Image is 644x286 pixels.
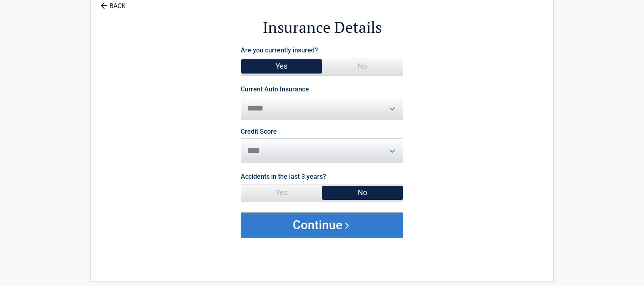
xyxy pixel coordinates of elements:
[241,212,403,237] button: Continue
[241,86,309,93] label: Current Auto Insurance
[322,184,403,201] span: No
[241,58,322,74] span: Yes
[322,58,403,74] span: No
[135,17,509,38] h2: Insurance Details
[241,45,318,56] label: Are you currently insured?
[241,128,277,135] label: Credit Score
[241,184,322,201] span: Yes
[241,171,326,182] label: Accidents in the last 3 years?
